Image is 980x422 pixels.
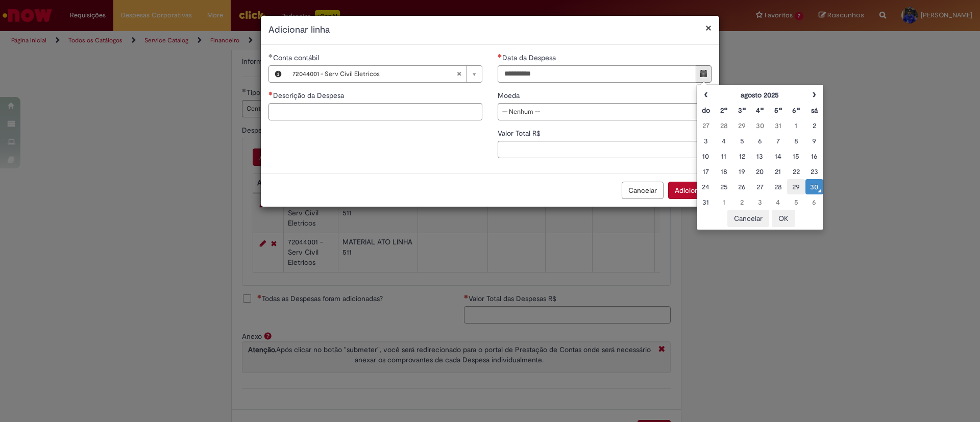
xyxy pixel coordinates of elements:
[727,210,769,227] button: Cancelar
[502,104,691,120] span: -- Nenhum --
[699,166,712,177] div: 17 August 2025 Sunday
[498,54,502,58] span: Necessários
[751,103,769,118] th: Quarta-feira
[808,166,821,177] div: 23 August 2025 Saturday
[753,166,766,177] div: 20 August 2025 Wednesday
[268,91,273,95] span: Necessários
[772,166,785,177] div: 21 August 2025 Thursday
[268,23,712,37] h2: Adicionar linha
[772,136,785,146] div: 07 August 2025 Thursday
[697,103,715,118] th: Domingo
[753,120,766,131] div: 30 July 2025 Wednesday
[790,151,802,161] div: 15 August 2025 Friday
[736,166,748,177] div: 19 August 2025 Tuesday
[498,65,696,83] input: Data da Despesa
[498,129,543,138] span: Valor Total R$
[268,103,482,120] input: Descrição da Despesa
[717,166,730,177] div: 18 August 2025 Monday
[697,87,715,103] th: Mês anterior
[736,151,748,161] div: 12 August 2025 Tuesday
[772,151,785,161] div: 14 August 2025 Thursday
[715,87,805,103] th: agosto 2025. Alternar mês
[805,87,823,103] th: Próximo mês
[772,210,795,227] button: OK
[736,120,748,131] div: 29 July 2025 Tuesday
[808,120,821,131] div: 02 August 2025 Saturday
[502,53,558,62] span: Data da Despesa
[699,182,712,192] div: 24 August 2025 Sunday
[790,120,802,131] div: 01 August 2025 Friday
[498,141,712,158] input: Valor Total R$
[699,197,712,207] div: 31 August 2025 Sunday
[705,22,712,33] button: Fechar modal
[769,103,787,118] th: Quinta-feira
[790,197,802,207] div: 05 September 2025 Friday
[699,136,712,146] div: 03 August 2025 Sunday
[696,84,824,230] div: Escolher data
[268,54,273,58] span: Obrigatório Preenchido
[717,120,730,131] div: 28 July 2025 Monday
[699,151,712,161] div: 10 August 2025 Sunday
[790,166,802,177] div: 22 August 2025 Friday
[273,53,321,62] span: Necessários - Conta contábil
[736,182,748,192] div: 26 August 2025 Tuesday
[736,136,748,146] div: 05 August 2025 Tuesday
[772,197,785,207] div: 04 September 2025 Thursday
[292,66,456,82] span: 72044001 - Serv Civil Eletricos
[717,197,730,207] div: 01 September 2025 Monday
[717,136,730,146] div: 04 August 2025 Monday
[269,66,287,82] button: Conta contábil, Visualizar este registro 72044001 - Serv Civil Eletricos
[808,136,821,146] div: 09 August 2025 Saturday
[772,120,785,131] div: 31 July 2025 Thursday
[498,91,522,100] span: Moeda
[790,136,802,146] div: 08 August 2025 Friday
[753,151,766,161] div: 13 August 2025 Wednesday
[808,197,821,207] div: 06 September 2025 Saturday
[273,91,346,100] span: Descrição da Despesa
[717,182,730,192] div: 25 August 2025 Monday
[772,182,785,192] div: 28 August 2025 Thursday
[787,103,805,118] th: Sexta-feira
[790,182,802,192] div: 29 August 2025 Friday
[808,182,821,192] div: O seletor de data foi aberto.30 August 2025 Saturday
[736,197,748,207] div: 02 September 2025 Tuesday
[696,65,712,83] button: Mostrar calendário para Data da Despesa
[805,103,823,118] th: Sábado
[753,182,766,192] div: 27 August 2025 Wednesday
[717,151,730,161] div: 11 August 2025 Monday
[753,136,766,146] div: 06 August 2025 Wednesday
[668,182,712,199] button: Adicionar
[451,66,467,82] abbr: Limpar campo Conta contábil
[715,103,732,118] th: Segunda-feira
[622,182,664,199] button: Cancelar
[699,120,712,131] div: 27 July 2025 Sunday
[287,66,482,82] a: 72044001 - Serv Civil EletricosLimpar campo Conta contábil
[733,103,751,118] th: Terça-feira
[808,151,821,161] div: 16 August 2025 Saturday
[753,197,766,207] div: 03 September 2025 Wednesday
